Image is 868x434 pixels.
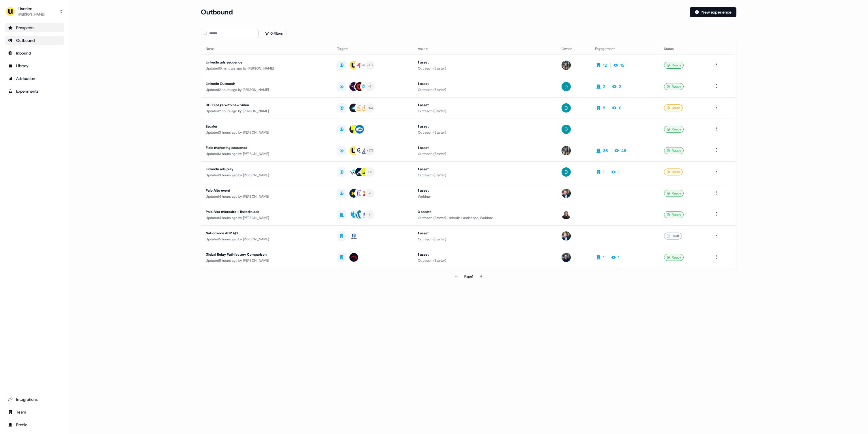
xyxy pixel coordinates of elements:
div: Outreach (Starter) [418,108,552,114]
img: Yann [562,189,571,198]
div: Outreach (Starter) [418,151,552,157]
div: Issues [664,104,683,111]
div: Field marketing sequence [206,145,328,151]
div: 1 [618,169,620,175]
div: 3 assets [418,209,552,215]
button: 0 Filters [261,29,287,38]
div: Page 1 [464,274,473,279]
div: Updated 5 hours ago by [PERSON_NAME] [206,258,328,263]
div: Global Relay Pathfactory Comparison [206,252,328,257]
div: Team [8,409,61,415]
a: Go to experiments [5,87,64,96]
div: + 182 [367,63,373,68]
div: Ready [664,126,684,133]
div: 36 [603,148,608,154]
div: 1 asset [418,102,552,108]
div: 1 asset [418,252,552,257]
div: 1 asset [418,59,552,65]
div: LinkedIn ads sequence [206,59,328,65]
div: Outreach (Starter) [418,236,552,242]
div: Palo Alto microsite + linkedin ads [206,209,328,215]
div: 1 asset [418,124,552,129]
th: Targets [332,43,413,55]
div: 2 [603,84,605,89]
img: Charlotte [562,61,571,70]
div: 1 [603,169,605,175]
div: 1 asset [418,81,552,87]
div: + 3 [368,84,372,89]
div: + 18 [368,169,373,175]
div: Profile [8,422,61,428]
div: 5 [603,105,605,111]
div: Webinar [418,194,552,199]
div: Ready [664,211,684,218]
div: Updated 3 hours ago by [PERSON_NAME] [206,130,328,135]
div: 1 [618,255,620,260]
div: Outreach (Starter) [418,258,552,263]
img: Geneviève [562,210,571,219]
div: Ready [664,254,684,261]
div: Prospects [8,25,61,31]
img: Yann [562,231,571,241]
a: Go to profile [5,420,64,429]
a: Go to outbound experience [5,36,64,45]
div: Updated 15 minutes ago by [PERSON_NAME] [206,66,328,71]
div: Draft [664,233,682,240]
div: 1 asset [418,230,552,236]
button: Userled[PERSON_NAME] [5,5,64,18]
div: Inbound [8,50,61,56]
div: Integrations [8,396,61,402]
div: 48 [621,148,626,154]
th: Assets [413,43,557,55]
th: Name [201,43,332,55]
div: [PERSON_NAME] [18,12,44,17]
div: Ready [664,147,684,154]
div: 1 asset [418,188,552,193]
div: + 272 [367,148,373,153]
div: 1 asset [418,145,552,151]
img: David [562,167,571,177]
img: Charlotte [562,146,571,155]
img: James [562,253,571,262]
div: + 53 [367,105,373,111]
div: Zscaler [206,124,328,129]
a: Go to prospects [5,23,64,32]
a: Go to team [5,407,64,417]
div: Outreach (Starter), LinkedIn Landscape, Webinar [418,215,552,221]
div: Updated 2 hours ago by [PERSON_NAME] [206,87,328,93]
div: Ready [664,83,684,90]
div: Outbound [8,38,61,43]
div: Updated 4 hours ago by [PERSON_NAME] [206,194,328,199]
a: Go to attribution [5,74,64,83]
h3: Outbound [201,8,233,16]
div: Palo Alto event [206,188,328,193]
div: Outreach (Starter) [418,87,552,93]
img: David [562,82,571,91]
div: Library [8,63,61,69]
div: Ready [664,62,684,69]
a: Go to templates [5,61,64,70]
img: David [562,125,571,134]
th: Status [659,43,709,55]
div: 1 asset [418,166,552,172]
div: Nationwide ABM Q3 [206,230,328,236]
img: David [562,103,571,113]
div: Outreach (Starter) [418,66,552,71]
div: 1 [603,255,605,260]
div: Outreach (Starter) [418,172,552,178]
div: Ready [664,190,684,197]
div: DC 1:1 page with new video [206,102,328,108]
button: New experience [690,7,736,17]
div: Updated 5 hours ago by [PERSON_NAME] [206,236,328,242]
th: Owner [557,43,590,55]
div: Updated 3 hours ago by [PERSON_NAME] [206,151,328,157]
div: LinkedIn ads play [206,166,328,172]
div: + 1 [369,212,372,217]
div: LinkedIn Outreach [206,81,328,87]
div: 2 [619,84,621,89]
div: 15 [620,62,624,68]
a: Go to Inbound [5,48,64,58]
div: + 1 [369,191,372,196]
a: Go to integrations [5,395,64,404]
div: Outreach (Starter) [418,130,552,135]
